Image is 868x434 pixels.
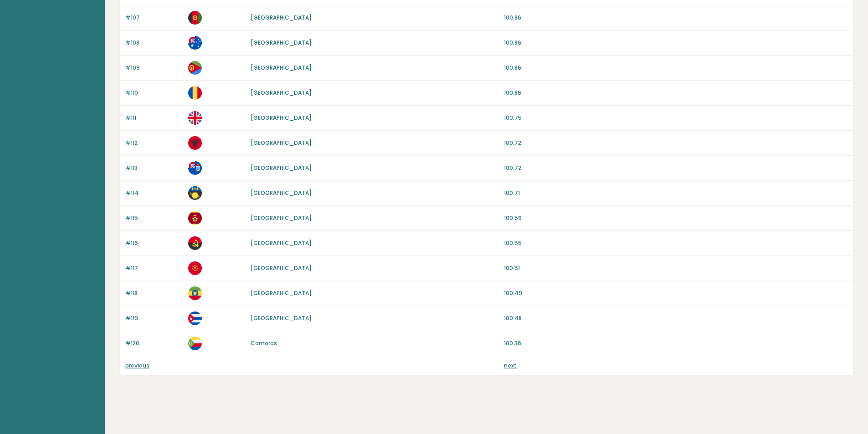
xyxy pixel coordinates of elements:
[504,189,847,197] p: 100.71
[188,311,202,325] img: cu.svg
[504,164,847,172] p: 100.72
[504,264,847,272] p: 100.51
[188,286,202,300] img: et.svg
[188,161,202,175] img: ky.svg
[504,289,847,297] p: 100.49
[251,214,312,222] a: [GEOGRAPHIC_DATA]
[188,61,202,75] img: er.svg
[504,39,847,47] p: 100.86
[504,139,847,147] p: 100.72
[188,111,202,125] img: gb.svg
[504,64,847,72] p: 100.86
[251,39,312,46] a: [GEOGRAPHIC_DATA]
[251,239,312,247] a: [GEOGRAPHIC_DATA]
[125,139,183,147] p: #112
[188,186,202,200] img: gp.svg
[504,214,847,222] p: 100.59
[188,36,202,50] img: au.svg
[125,214,183,222] p: #115
[504,362,517,369] a: next
[188,211,202,225] img: me.svg
[504,89,847,97] p: 100.86
[125,362,149,369] a: previous
[251,189,312,197] a: [GEOGRAPHIC_DATA]
[188,86,202,100] img: ro.svg
[125,14,183,22] p: #107
[504,339,847,347] p: 100.36
[504,14,847,22] p: 100.86
[251,89,312,97] a: [GEOGRAPHIC_DATA]
[251,339,277,347] a: Comoros
[188,236,202,250] img: ao.svg
[504,114,847,122] p: 100.75
[125,289,183,297] p: #118
[125,264,183,272] p: #117
[125,64,183,72] p: #109
[125,164,183,172] p: #113
[125,339,183,347] p: #120
[125,114,183,122] p: #111
[251,164,312,172] a: [GEOGRAPHIC_DATA]
[251,264,312,272] a: [GEOGRAPHIC_DATA]
[188,136,202,150] img: al.svg
[504,314,847,322] p: 100.48
[251,64,312,71] a: [GEOGRAPHIC_DATA]
[125,239,183,247] p: #116
[188,261,202,275] img: kg.svg
[504,239,847,247] p: 100.55
[251,114,312,122] a: [GEOGRAPHIC_DATA]
[125,314,183,322] p: #119
[125,189,183,197] p: #114
[188,11,202,25] img: af.svg
[125,39,183,47] p: #108
[251,14,312,21] a: [GEOGRAPHIC_DATA]
[188,337,202,350] img: km.svg
[251,289,312,297] a: [GEOGRAPHIC_DATA]
[251,139,312,147] a: [GEOGRAPHIC_DATA]
[125,89,183,97] p: #110
[251,314,312,322] a: [GEOGRAPHIC_DATA]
